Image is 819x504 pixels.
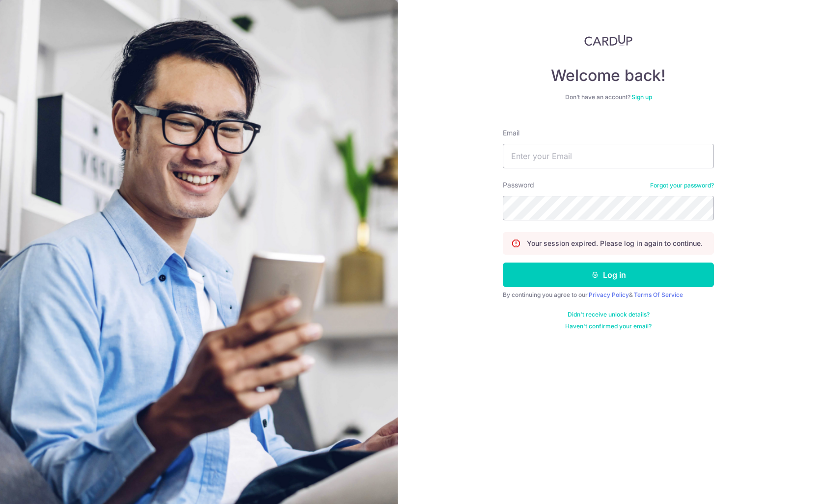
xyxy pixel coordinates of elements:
[503,263,714,287] button: Log in
[634,291,683,298] a: Terms Of Service
[568,311,650,318] a: Didn't receive unlock details?
[650,182,714,189] a: Forgot your password?
[527,239,703,248] p: Your session expired. Please log in again to continue.
[584,34,632,46] img: CardUp Logo
[589,291,629,298] a: Privacy Policy
[503,93,714,101] div: Don’t have an account?
[503,144,714,168] input: Enter your Email
[503,291,714,299] div: By continuing you agree to our &
[503,128,519,138] label: Email
[631,93,652,101] a: Sign up
[503,180,534,190] label: Password
[503,66,714,85] h4: Welcome back!
[565,322,652,330] a: Haven't confirmed your email?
